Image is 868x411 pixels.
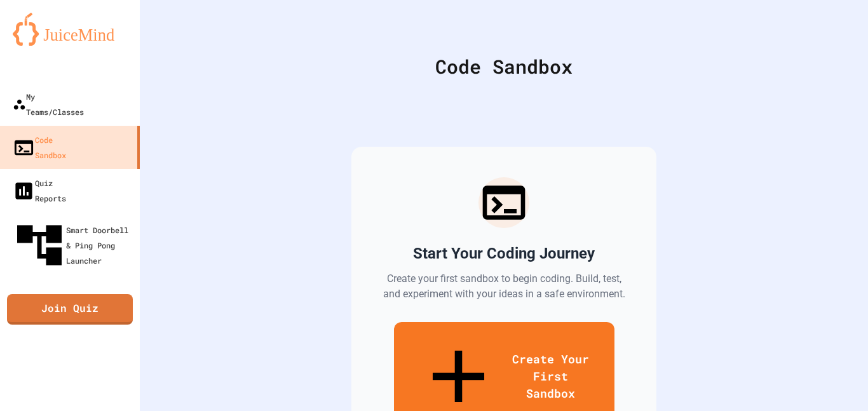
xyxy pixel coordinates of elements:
[172,52,836,81] div: Code Sandbox
[413,243,595,264] h2: Start Your Coding Journey
[13,175,66,206] div: Quiz Reports
[13,13,127,46] img: logo-orange.svg
[382,271,626,302] p: Create your first sandbox to begin coding. Build, test, and experiment with your ideas in a safe ...
[13,132,66,163] div: Code Sandbox
[13,89,84,119] div: My Teams/Classes
[7,294,133,325] a: Join Quiz
[13,219,135,272] div: Smart Doorbell & Ping Pong Launcher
